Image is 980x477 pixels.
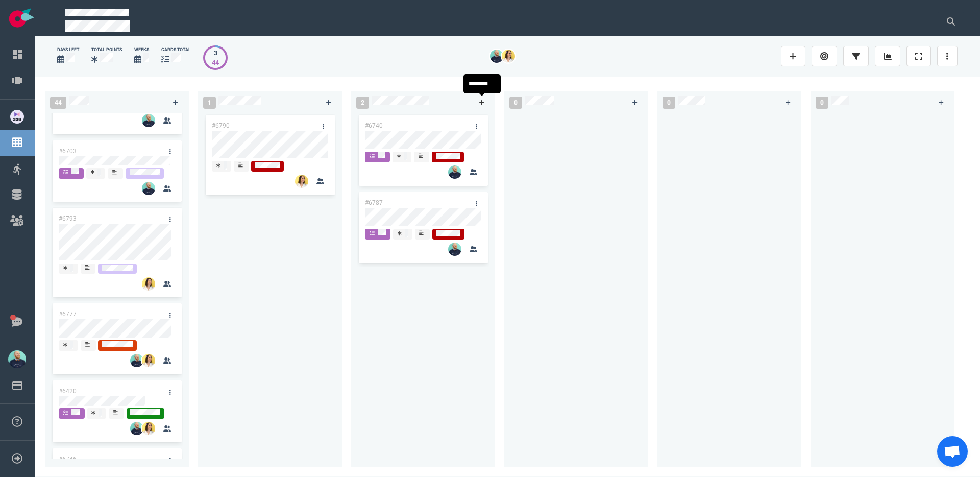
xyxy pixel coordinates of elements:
a: #6790 [212,122,230,129]
a: #6746 [59,456,77,463]
div: Total Points [91,46,122,53]
span: 2 [356,97,369,109]
a: #6777 [59,311,77,318]
div: 44 [212,58,219,67]
a: #6420 [59,388,77,395]
img: 26 [295,175,308,188]
a: #6740 [365,122,383,129]
img: 26 [502,50,515,63]
img: 26 [448,165,461,179]
span: 1 [203,97,216,109]
div: Weeks [134,46,149,53]
img: 26 [142,354,155,367]
img: 26 [130,422,143,435]
div: days left [57,46,79,53]
img: 26 [490,50,503,63]
div: cards total [161,46,191,53]
img: 26 [142,114,155,127]
div: 3 [212,48,219,58]
img: 26 [142,422,155,435]
img: 26 [130,354,143,367]
a: #6793 [59,215,77,222]
img: 26 [142,277,155,291]
img: 26 [448,243,461,256]
span: 0 [509,97,522,109]
img: 26 [142,182,155,195]
a: #6703 [59,148,77,155]
a: #6787 [365,199,383,206]
a: Ouvrir le chat [937,436,968,467]
span: 0 [816,97,828,109]
span: 0 [663,97,675,109]
span: 44 [50,97,66,109]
